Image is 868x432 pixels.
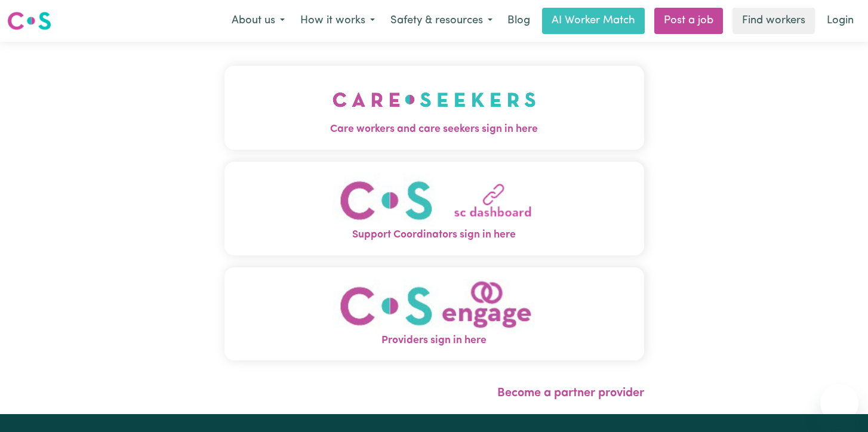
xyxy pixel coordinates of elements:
button: How it works [293,8,383,33]
a: Find workers [732,8,815,34]
img: Careseekers logo [7,10,51,32]
a: Careseekers logo [7,7,51,35]
iframe: Bouton de lancement de la fenêtre de messagerie [820,384,858,422]
button: Support Coordinators sign in here [224,161,644,255]
a: Become a partner provider [497,387,644,399]
a: Blog [500,8,537,34]
a: Post a job [654,8,723,34]
span: Providers sign in here [224,333,644,348]
span: Care workers and care seekers sign in here [224,122,644,137]
button: Safety & resources [383,8,500,33]
button: About us [224,8,293,33]
a: AI Worker Match [542,8,645,34]
span: Support Coordinators sign in here [224,227,644,243]
a: Login [820,8,861,34]
button: Providers sign in here [224,267,644,360]
button: Care workers and care seekers sign in here [224,66,644,149]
